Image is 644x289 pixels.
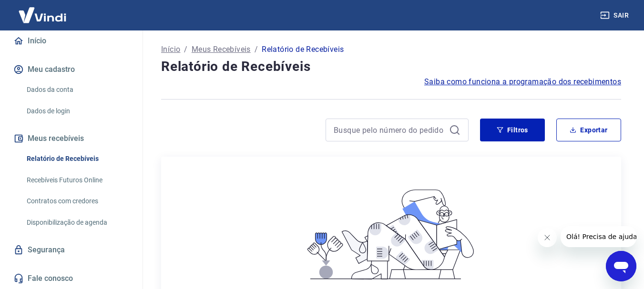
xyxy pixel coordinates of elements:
[161,57,621,76] h4: Relatório de Recebíveis
[161,44,180,55] a: Início
[262,44,344,55] p: Relatório de Recebíveis
[561,226,636,247] iframe: Mensagem da empresa
[23,213,131,232] a: Disponibilização de agenda
[538,228,557,247] iframe: Fechar mensagem
[23,101,131,121] a: Dados de login
[23,191,131,211] a: Contratos com credores
[6,7,80,14] span: Olá! Precisa de ajuda?
[334,123,445,137] input: Busque pelo número do pedido
[23,170,131,190] a: Recebíveis Futuros Online
[480,119,545,141] button: Filtros
[184,44,187,55] p: /
[424,76,621,88] a: Saiba como funciona a programação dos recebimentos
[11,268,131,289] a: Fale conosco
[556,119,621,141] button: Exportar
[11,128,131,149] button: Meus recebíveis
[11,0,73,30] img: Vindi
[192,44,251,55] a: Meus Recebíveis
[11,239,131,260] a: Segurança
[255,44,258,55] p: /
[23,149,131,169] a: Relatório de Recebíveis
[598,7,633,24] button: Sair
[11,59,131,80] button: Meu cadastro
[11,30,131,51] a: Início
[606,251,636,281] iframe: Botão para abrir a janela de mensagens
[23,80,131,100] a: Dados da conta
